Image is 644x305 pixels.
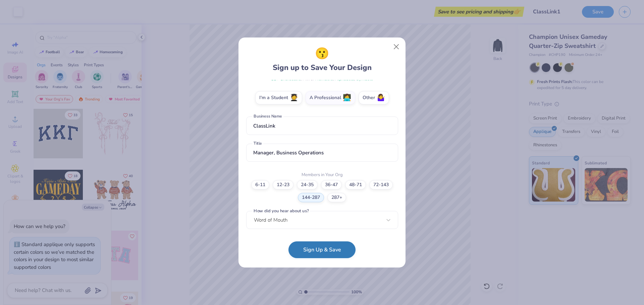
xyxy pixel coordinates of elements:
[306,91,355,104] label: A Professional
[343,94,351,102] span: 👩‍💻
[327,193,346,202] label: 287+
[271,76,301,82] span: 12 + Characters
[298,193,324,202] label: 144-287
[356,76,373,82] span: Symbols
[273,180,293,189] label: 12-23
[273,45,372,73] div: Sign up to Save Your Design
[251,180,269,189] label: 6-11
[253,208,310,214] label: How did you hear about us?
[288,241,356,258] button: Sign Up & Save
[390,41,403,53] button: Close
[290,94,298,102] span: 🧑‍🎓
[321,180,342,189] label: 36-47
[255,91,302,104] label: I'm a Student
[345,180,366,189] label: 48-71
[315,76,333,82] span: Numbers
[335,76,354,82] span: Alphabets
[369,180,393,189] label: 72-143
[297,180,318,189] label: 24-35
[359,91,389,104] label: Other
[302,172,343,178] label: Members in Your Org
[377,94,385,102] span: 🤷‍♀️
[315,45,329,62] span: 😗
